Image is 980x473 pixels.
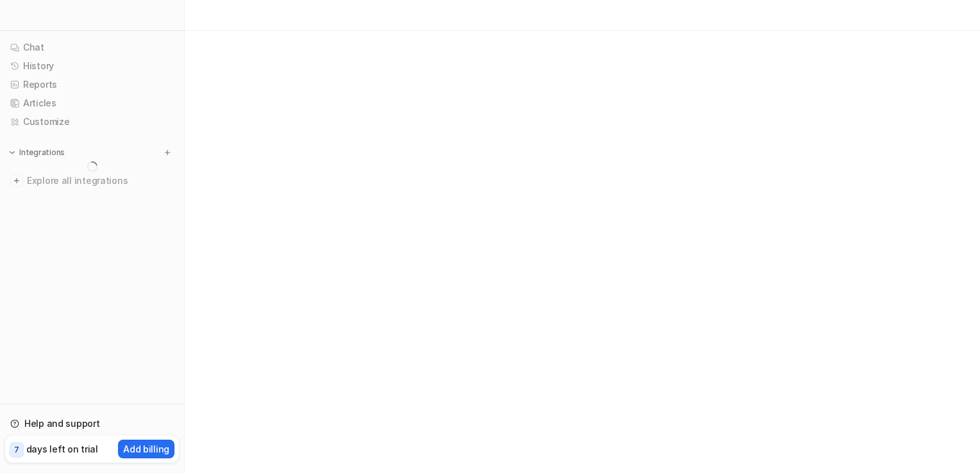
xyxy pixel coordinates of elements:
img: explore all integrations [10,174,23,187]
a: Explore all integrations [5,172,179,190]
a: Customize [5,113,179,131]
a: Reports [5,76,179,94]
button: Integrations [5,146,69,159]
button: Add billing [118,440,174,458]
a: Articles [5,94,179,112]
img: expand menu [8,148,17,157]
p: days left on trial [26,442,98,456]
img: menu_add.svg [163,148,172,157]
p: Add billing [123,442,169,456]
a: Chat [5,38,179,56]
p: Integrations [19,147,65,158]
p: 7 [14,444,19,456]
a: History [5,57,179,75]
span: Explore all integrations [27,170,174,191]
a: Help and support [5,415,179,433]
